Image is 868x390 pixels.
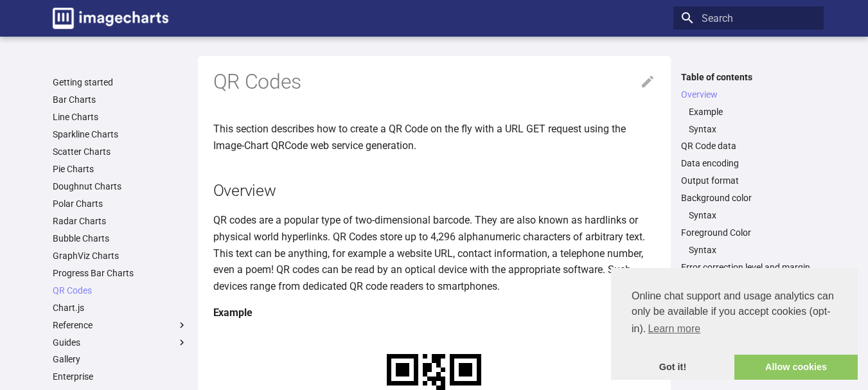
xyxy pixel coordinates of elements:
label: Guides [53,337,188,348]
a: Chart.js [53,302,188,314]
a: Getting started [53,76,188,88]
img: logo [53,8,168,29]
a: Gallery [53,353,188,365]
nav: Table of contents [673,71,824,274]
input: Search [673,6,824,30]
a: Radar Charts [53,215,188,227]
a: Image-Charts documentation [48,3,173,34]
a: Data encoding [681,157,816,169]
a: Syntax [689,244,816,256]
a: dismiss cookie message [611,355,734,380]
a: Doughnut Charts [53,181,188,192]
h1: QR Codes [213,69,655,96]
a: Background color [681,192,816,204]
div: cookieconsent [611,268,858,380]
a: Enterprise [53,371,188,382]
a: learn more about cookies [646,319,702,339]
a: Bubble Charts [53,233,188,244]
label: Reference [53,319,188,331]
a: Line Charts [53,111,188,123]
a: QR Codes [53,285,188,296]
a: QR Code data [681,140,816,152]
span: Online chat support and usage analytics can only be available if you accept cookies (opt-in). [632,288,837,339]
h4: Example [213,305,655,321]
label: Table of contents [673,71,824,83]
a: Overview [681,89,816,100]
a: Syntax [689,209,816,221]
h2: Overview [213,179,655,202]
a: allow cookies [734,355,858,380]
a: Progress Bar Charts [53,267,188,279]
a: Sparkline Charts [53,129,188,140]
a: Pie Charts [53,163,188,175]
a: Output format [681,175,816,186]
nav: Background color [681,209,816,221]
a: Bar Charts [53,94,188,105]
a: Example [689,106,816,118]
a: Syntax [689,123,816,135]
a: Foreground Color [681,227,816,238]
a: Scatter Charts [53,146,188,157]
a: Error correction level and margin [681,261,816,273]
a: Polar Charts [53,198,188,209]
nav: Foreground Color [681,244,816,256]
nav: Overview [681,106,816,135]
p: QR codes are a popular type of two-dimensional barcode. They are also known as hardlinks or physi... [213,212,655,294]
p: This section describes how to create a QR Code on the fly with a URL GET request using the Image-... [213,121,655,154]
a: GraphViz Charts [53,250,188,261]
